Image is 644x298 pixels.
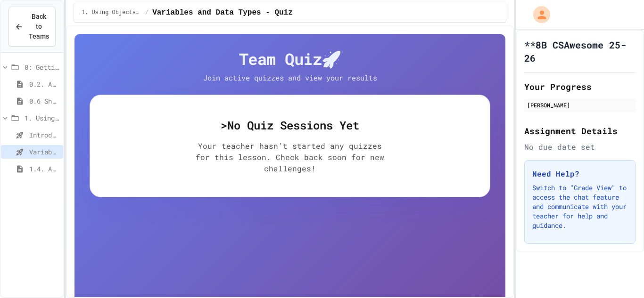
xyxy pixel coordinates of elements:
div: [PERSON_NAME] [527,101,633,109]
span: 1. Using Objects and Methods [82,9,141,16]
p: Join active quizzes and view your results [184,72,396,83]
span: Variables and Data Types - Quiz [29,147,59,157]
p: Switch to "Grade View" to access the chat feature and communicate with your teacher for help and ... [532,183,627,230]
h2: Your Progress [524,80,636,93]
span: 0.6 Short PD Pretest [29,96,59,106]
span: 0: Getting Started [25,62,59,72]
div: My Account [523,4,553,25]
span: Back to Teams [29,12,49,41]
h2: Assignment Details [524,124,636,137]
p: Your teacher hasn't started any quizzes for this lesson. Check back soon for new challenges! [196,140,384,174]
span: 0.2. About the AP CSA Exam [29,79,59,89]
span: Introduction to Algorithms, Programming, and Compilers [29,130,59,140]
span: 1.4. Assignment and Input [29,164,59,174]
h3: Need Help? [532,168,627,179]
span: Variables and Data Types - Quiz [152,7,293,18]
h1: **8B CSAwesome 25-26 [524,38,636,64]
span: / [145,9,149,16]
button: Back to Teams [8,7,56,47]
span: 1. Using Objects and Methods [25,113,59,123]
h5: > No Quiz Sessions Yet [105,118,475,133]
h4: Team Quiz 🚀 [90,49,491,69]
div: No due date set [524,141,636,153]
